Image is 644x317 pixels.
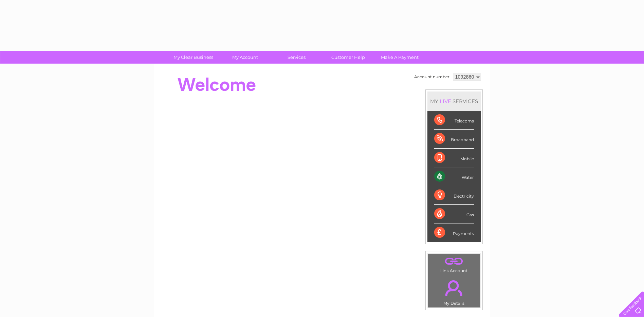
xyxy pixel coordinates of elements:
[372,51,428,64] a: Make A Payment
[434,205,474,223] div: Gas
[434,167,474,186] div: Water
[434,186,474,205] div: Electricity
[165,51,221,64] a: My Clear Business
[430,276,478,300] a: .
[320,51,376,64] a: Customer Help
[430,255,478,267] a: .
[434,130,474,148] div: Broadband
[428,253,480,275] td: Link Account
[412,71,451,83] td: Account number
[438,98,453,104] div: LIVE
[434,223,474,242] div: Payments
[434,111,474,130] div: Telecoms
[217,51,273,64] a: My Account
[428,274,480,308] td: My Details
[427,91,481,111] div: MY SERVICES
[269,51,325,64] a: Services
[434,149,474,167] div: Mobile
